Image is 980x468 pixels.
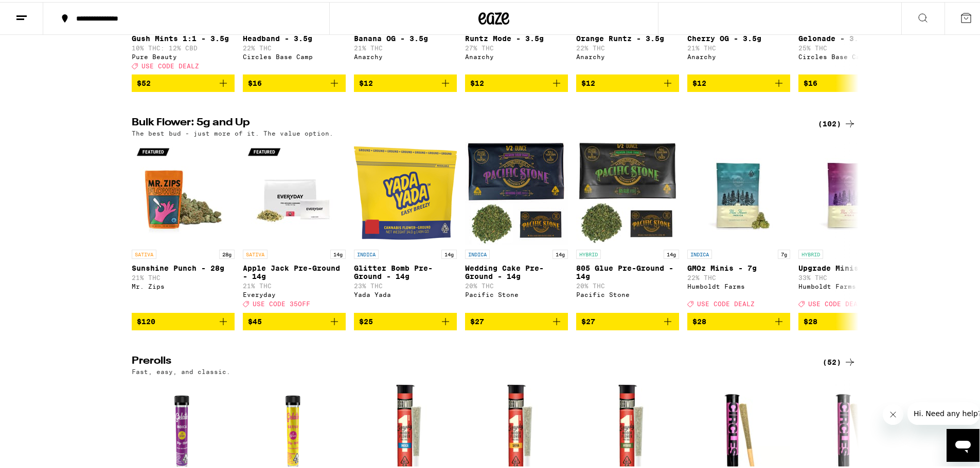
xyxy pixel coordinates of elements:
[132,72,235,90] button: Add to bag
[687,140,790,242] img: Humboldt Farms - GMOz Minis - 7g
[132,43,235,49] p: 10% THC: 12% CBD
[243,51,346,58] div: Circles Base Camp
[132,366,230,373] p: Fast, easy, and classic.
[132,140,235,310] a: Open page for Sunshine Punch - 28g from Mr. Zips
[798,248,823,257] p: HYBRID
[692,77,706,85] span: $12
[553,248,568,257] p: 14g
[6,7,74,15] span: Hi. Need any help?
[354,140,457,310] a: Open page for Glitter Bomb Pre-Ground - 14g from Yada Yada
[692,315,706,324] span: $28
[465,51,568,58] div: Anarchy
[465,311,568,328] button: Add to bag
[219,248,235,257] p: 28g
[798,140,901,310] a: Open page for Upgrade Minis - 7g from Humboldt Farms
[778,248,790,257] p: 7g
[798,51,901,58] div: Circles Base Camp
[132,354,806,366] h2: Prerolls
[137,315,155,324] span: $120
[359,315,373,324] span: $25
[687,311,790,328] button: Add to bag
[687,72,790,90] button: Add to bag
[576,140,679,242] img: Pacific Stone - 805 Glue Pre-Ground - 14g
[465,289,568,296] div: Pacific Stone
[581,315,595,324] span: $27
[354,72,457,90] button: Add to bag
[687,262,790,270] p: GMOz Minis - 7g
[132,128,333,135] p: The best bud - just more of it. The value option.
[465,140,568,310] a: Open page for Wedding Cake Pre-Ground - 14g from Pacific Stone
[470,315,484,324] span: $27
[697,299,755,306] span: USE CODE DEALZ
[664,248,679,257] p: 14g
[798,72,901,90] button: Add to bag
[132,51,235,58] div: Pure Beauty
[687,272,790,279] p: 22% THC
[354,248,379,257] p: INDICA
[137,77,151,85] span: $52
[687,248,712,257] p: INDICA
[132,272,235,279] p: 21% THC
[576,289,679,296] div: Pacific Stone
[354,32,457,41] p: Banana OG - 3.5g
[243,43,346,49] p: 22% THC
[465,43,568,49] p: 27% THC
[465,280,568,287] p: 20% THC
[947,427,979,460] iframe: Button to launch messaging window
[354,262,457,278] p: Glitter Bomb Pre-Ground - 14g
[141,61,199,67] span: USE CODE DEALZ
[798,32,901,41] p: Gelonade - 3.5g
[243,289,346,296] div: Everyday
[354,140,457,242] img: Yada Yada - Glitter Bomb Pre-Ground - 14g
[576,72,679,90] button: Add to bag
[465,72,568,90] button: Add to bag
[687,43,790,49] p: 21% THC
[687,32,790,41] p: Cherry OG - 3.5g
[576,262,679,278] p: 805 Glue Pre-Ground - 14g
[808,299,866,306] span: USE CODE DEALZ
[576,140,679,310] a: Open page for 805 Glue Pre-Ground - 14g from Pacific Stone
[354,51,457,58] div: Anarchy
[687,51,790,58] div: Anarchy
[253,299,310,306] span: USE CODE 35OFF
[465,248,490,257] p: INDICA
[883,402,903,423] iframe: Close message
[576,43,679,49] p: 22% THC
[354,280,457,287] p: 23% THC
[330,248,346,257] p: 14g
[132,32,235,41] p: Gush Mints 1:1 - 3.5g
[132,116,806,128] h2: Bulk Flower: 5g and Up
[470,77,484,85] span: $12
[243,140,346,242] img: Everyday - Apple Jack Pre-Ground - 14g
[798,272,901,279] p: 33% THC
[465,262,568,278] p: Wedding Cake Pre-Ground - 14g
[243,72,346,90] button: Add to bag
[823,354,856,366] a: (52)
[576,248,601,257] p: HYBRID
[132,262,235,270] p: Sunshine Punch - 28g
[687,281,790,288] div: Humboldt Farms
[354,43,457,49] p: 21% THC
[798,262,901,270] p: Upgrade Minis - 7g
[818,116,856,128] a: (102)
[132,140,235,242] img: Mr. Zips - Sunshine Punch - 28g
[243,280,346,287] p: 21% THC
[243,262,346,278] p: Apple Jack Pre-Ground - 14g
[576,32,679,41] p: Orange Runtz - 3.5g
[687,140,790,310] a: Open page for GMOz Minis - 7g from Humboldt Farms
[798,311,901,328] button: Add to bag
[441,248,457,257] p: 14g
[248,77,262,85] span: $16
[576,51,679,58] div: Anarchy
[465,140,568,242] img: Pacific Stone - Wedding Cake Pre-Ground - 14g
[243,140,346,310] a: Open page for Apple Jack Pre-Ground - 14g from Everyday
[465,32,568,41] p: Runtz Mode - 3.5g
[132,311,235,328] button: Add to bag
[798,140,901,242] img: Humboldt Farms - Upgrade Minis - 7g
[576,311,679,328] button: Add to bag
[798,43,901,49] p: 25% THC
[132,248,156,257] p: SATIVA
[581,77,595,85] span: $12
